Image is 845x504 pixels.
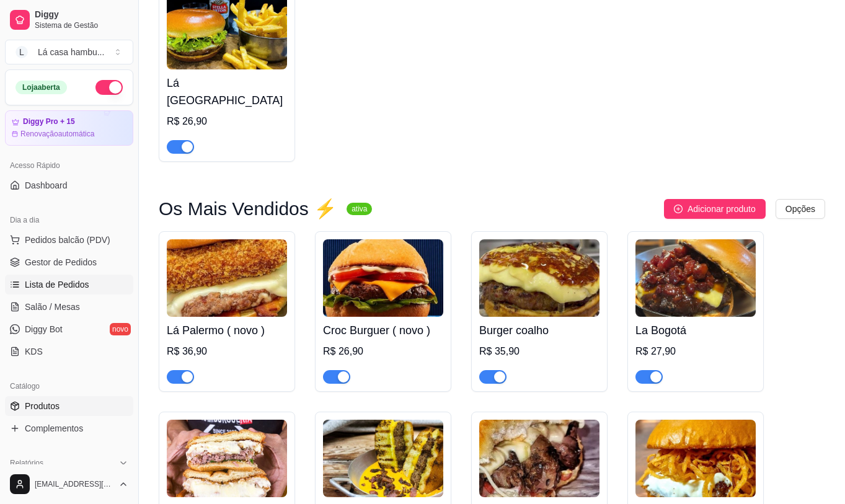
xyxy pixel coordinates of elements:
a: Gestor de Pedidos [5,252,133,272]
span: Lista de Pedidos [25,278,89,291]
span: Gestor de Pedidos [25,256,97,268]
sup: ativa [347,203,372,215]
span: Diggy Bot [25,323,63,335]
h4: Lá [GEOGRAPHIC_DATA] [167,74,287,109]
span: L [15,46,28,58]
span: Dashboard [25,179,68,192]
a: Complementos [5,418,133,438]
div: Lá casa hambu ... [38,46,104,58]
span: Sistema de Gestão [35,20,128,30]
span: Adicionar produto [688,202,756,216]
img: product-image [479,239,599,317]
button: Opções [776,199,825,219]
span: Pedidos balcão (PDV) [25,234,110,246]
a: Dashboard [5,175,133,195]
div: R$ 36,90 [167,344,287,359]
button: Select a team [5,40,133,64]
span: Opções [785,202,815,216]
div: Loja aberta [15,81,67,94]
h4: La Bogotá [635,322,756,339]
img: product-image [635,420,756,497]
a: DiggySistema de Gestão [5,5,133,35]
div: R$ 26,90 [323,344,443,359]
a: Diggy Pro + 15Renovaçãoautomática [5,110,133,146]
h4: Croc Burguer ( novo ) [323,322,443,339]
span: KDS [25,345,43,358]
a: KDS [5,342,133,361]
img: product-image [167,420,287,497]
span: [EMAIL_ADDRESS][DOMAIN_NAME] [35,479,113,489]
a: Diggy Botnovo [5,319,133,339]
h4: Lá Palermo ( novo ) [167,322,287,339]
img: product-image [167,239,287,317]
a: Lista de Pedidos [5,275,133,294]
span: Produtos [25,400,60,412]
img: product-image [323,239,443,317]
article: Diggy Pro + 15 [23,117,75,126]
button: [EMAIL_ADDRESS][DOMAIN_NAME] [5,469,133,499]
div: R$ 27,90 [635,344,756,359]
img: product-image [323,420,443,497]
div: R$ 35,90 [479,344,599,359]
div: Dia a dia [5,210,133,230]
a: Produtos [5,396,133,416]
button: Pedidos balcão (PDV) [5,230,133,250]
h4: Burger coalho [479,322,599,339]
span: Salão / Mesas [25,301,80,313]
button: Adicionar produto [664,199,766,219]
span: Complementos [25,422,83,435]
span: plus-circle [674,205,683,213]
div: R$ 26,90 [167,114,287,129]
div: Catálogo [5,376,133,396]
a: Salão / Mesas [5,297,133,317]
span: Relatórios [10,458,43,468]
img: product-image [479,420,599,497]
article: Renovação automática [20,129,94,139]
span: Diggy [35,9,128,20]
img: product-image [635,239,756,317]
div: Acesso Rápido [5,156,133,175]
button: Alterar Status [95,80,123,95]
h3: Os Mais Vendidos ⚡️ [159,201,337,216]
